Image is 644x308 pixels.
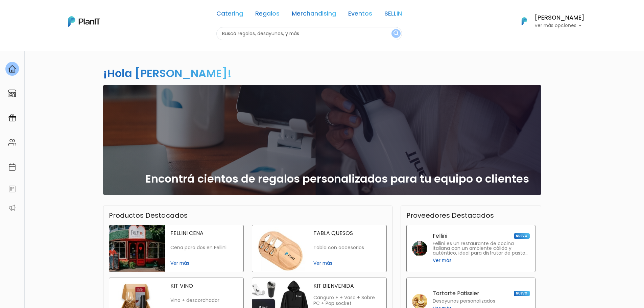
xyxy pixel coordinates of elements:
p: KIT BIENVENIDA [313,283,381,289]
h6: [PERSON_NAME] [534,15,585,21]
button: PlanIt Logo [PERSON_NAME] Ver más opciones [513,13,585,30]
span: Ver más [433,257,452,264]
a: Regalos [255,11,280,19]
h2: ¡Hola [PERSON_NAME]! [103,66,232,81]
p: FELLINI CENA [170,231,238,236]
img: search_button-432b6d5273f82d61273b3651a40e1bd1b912527efae98b1b7a1b2c0702e16a8d.svg [393,30,399,37]
p: Fellini [433,233,447,239]
img: campaigns-02234683943229c281be62815700db0a1741e53638e28bf9629b52c665b00959.svg [8,114,16,122]
h3: Proveedores Destacados [406,211,494,219]
span: NUEVO [514,233,529,239]
img: PlanIt Logo [517,14,532,29]
input: Buscá regalos, desayunos, y más [216,27,402,40]
p: Cena para dos en Fellini [170,245,238,251]
img: fellini cena [109,225,165,272]
p: Tabla con accesorios [313,245,381,251]
img: marketplace-4ceaa7011d94191e9ded77b95e3339b90024bf715f7c57f8cf31f2d8c509eaba.svg [8,89,16,97]
a: fellini cena FELLINI CENA Cena para dos en Fellini Ver más [109,225,244,272]
a: Fellini NUEVO Fellini es un restaurante de cocina italiana con un ambiente cálido y auténtico, id... [406,225,535,272]
p: Fellini es un restaurante de cocina italiana con un ambiente cálido y auténtico, ideal para disfr... [433,241,530,256]
img: people-662611757002400ad9ed0e3c099ab2801c6687ba6c219adb57efc949bc21e19d.svg [8,138,16,146]
a: Merchandising [292,11,336,19]
h3: Productos Destacados [109,211,188,219]
img: home-e721727adea9d79c4d83392d1f703f7f8bce08238fde08b1acbfd93340b81755.svg [8,65,16,73]
p: Vino + descorchador [170,298,238,303]
a: SELLIN [384,11,402,19]
img: tabla quesos [252,225,308,272]
h2: Encontrá cientos de regalos personalizados para tu equipo o clientes [145,172,529,185]
p: KIT VINO [170,283,238,289]
p: Canguro + + Vaso + Sobre PC + Pop socket [313,295,381,307]
img: fellini [412,241,427,256]
span: Ver más [170,260,238,267]
a: Eventos [348,11,372,19]
span: NUEVO [514,291,529,296]
span: Ver más [313,260,381,267]
img: feedback-78b5a0c8f98aac82b08bfc38622c3050aee476f2c9584af64705fc4e61158814.svg [8,185,16,193]
p: Ver más opciones [534,23,585,28]
img: calendar-87d922413cdce8b2cf7b7f5f62616a5cf9e4887200fb71536465627b3292af00.svg [8,163,16,171]
p: Desayunos personalizados [433,299,495,304]
p: TABLA QUESOS [313,231,381,236]
img: PlanIt Logo [68,16,100,27]
a: Catering [216,11,243,19]
p: Tartarte Patissier [433,291,479,296]
img: partners-52edf745621dab592f3b2c58e3bca9d71375a7ef29c3b500c9f145b62cc070d4.svg [8,204,16,212]
a: tabla quesos TABLA QUESOS Tabla con accesorios Ver más [252,225,387,272]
